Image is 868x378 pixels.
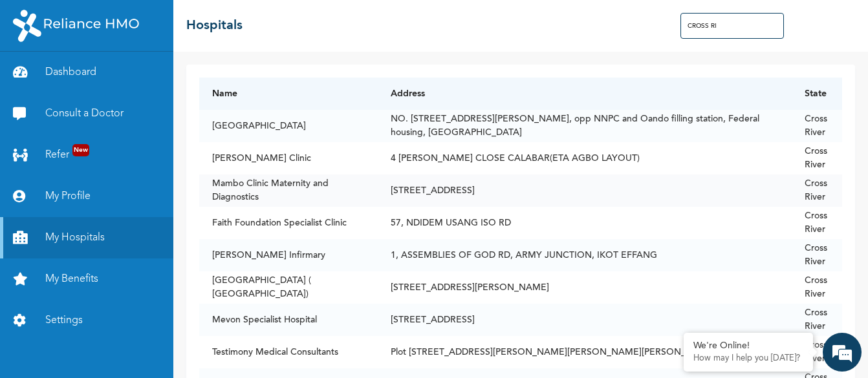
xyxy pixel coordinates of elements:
[199,174,378,207] td: Mambo Clinic Maternity and Diagnostics
[378,239,792,271] td: 1, ASSEMBLIES OF GOD RD, ARMY JUNCTION, IKOT EFFANG
[693,341,803,352] div: We're Online!
[792,110,842,142] td: Cross River
[792,271,842,304] td: Cross River
[199,304,378,336] td: Mevon Specialist Hospital
[24,65,52,97] img: d_794563401_company_1708531726252_794563401
[378,207,792,239] td: 57, NDIDEM USANG ISO RD
[199,78,378,110] th: Name
[378,142,792,174] td: 4 [PERSON_NAME] CLOSE CALABAR(ETA AGBO LAYOUT)
[792,239,842,271] td: Cross River
[6,268,246,313] textarea: Type your message and hit 'Enter'
[378,304,792,336] td: [STREET_ADDRESS]
[792,174,842,207] td: Cross River
[199,336,378,368] td: Testimony Medical Consultants
[378,271,792,304] td: [STREET_ADDRESS][PERSON_NAME]
[67,72,217,89] div: Chat with us now
[186,16,243,36] h2: Hospitals
[6,335,127,344] span: Conversation
[199,142,378,174] td: [PERSON_NAME] Clinic
[693,353,803,364] p: How may I help you today?
[199,110,378,142] td: [GEOGRAPHIC_DATA]
[792,142,842,174] td: Cross River
[127,313,247,353] div: FAQs
[13,10,139,42] img: RelianceHMO's Logo
[378,336,792,368] td: Plot [STREET_ADDRESS][PERSON_NAME][PERSON_NAME][PERSON_NAME],
[199,271,378,304] td: [GEOGRAPHIC_DATA] ( [GEOGRAPHIC_DATA])
[792,304,842,336] td: Cross River
[680,13,784,39] input: Search Hospitals...
[212,6,243,37] div: Minimize live chat window
[72,144,89,156] span: New
[792,78,842,110] th: State
[792,207,842,239] td: Cross River
[378,174,792,207] td: [STREET_ADDRESS]
[199,207,378,239] td: Faith Foundation Specialist Clinic
[75,120,179,251] span: We're online!
[199,239,378,271] td: [PERSON_NAME] Infirmary
[792,336,842,368] td: Cross River
[378,78,792,110] th: Address
[378,110,792,142] td: NO. [STREET_ADDRESS][PERSON_NAME], opp NNPC and Oando filling station, Federal housing, [GEOGRAPH...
